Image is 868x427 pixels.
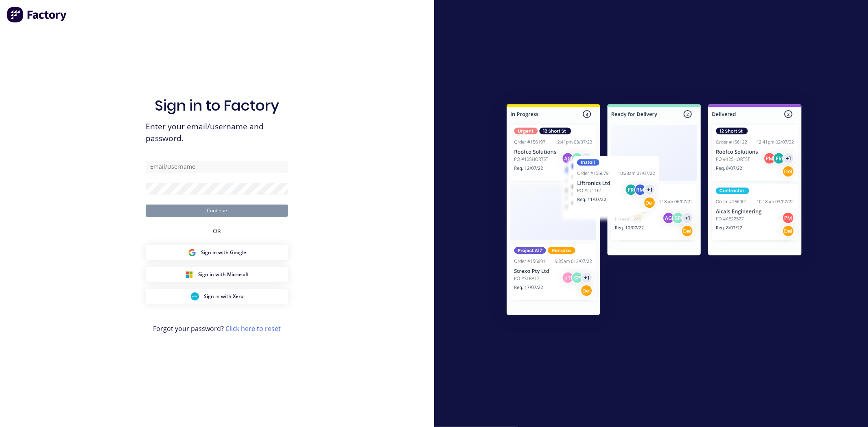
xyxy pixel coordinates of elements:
span: Sign in with Google [201,249,246,256]
img: Sign in [489,88,820,334]
span: Forgot your password? [153,324,281,333]
span: Enter your email/username and password. [146,121,288,144]
img: Microsoft Sign in [185,270,193,279]
img: Factory [7,7,68,23]
img: Google Sign in [188,248,196,257]
button: Xero Sign inSign in with Xero [146,289,288,304]
button: Microsoft Sign inSign in with Microsoft [146,267,288,282]
a: Click here to reset [225,324,281,333]
span: Sign in with Microsoft [198,271,249,278]
img: Xero Sign in [191,292,199,301]
button: Continue [146,205,288,217]
div: OR [213,217,221,245]
h1: Sign in to Factory [155,97,279,114]
button: Google Sign inSign in with Google [146,245,288,260]
span: Sign in with Xero [204,293,243,300]
input: Email/Username [146,161,288,173]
